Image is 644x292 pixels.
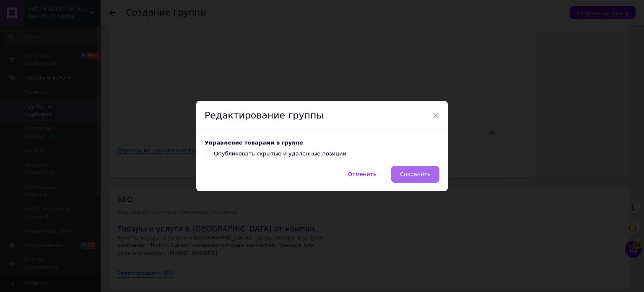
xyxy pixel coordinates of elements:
[339,166,385,183] button: Отменить
[8,8,369,17] body: Визуальный текстовый редактор, E54E562B-52A3-44BD-B850-CE0908442B18
[205,139,439,146] div: Управление товарами в группе
[214,150,346,158] div: Опубликовать скрытые и удаленные позиции
[432,108,439,123] span: ×
[348,171,377,177] span: Отменить
[391,166,439,183] button: Сохранить
[8,8,369,17] body: Визуальный текстовый редактор, 8024881F-B928-4098-98F6-441B16E2D488
[400,171,431,177] span: Сохранить
[196,101,448,131] div: Редактирование группы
